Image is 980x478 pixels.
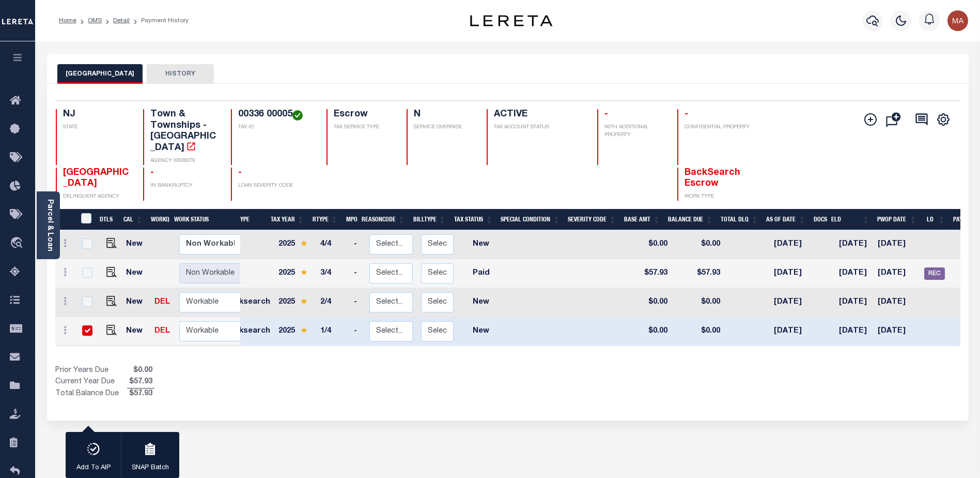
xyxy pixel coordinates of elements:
td: [DATE] [874,259,920,288]
span: - [604,110,608,119]
th: Work Type [216,209,266,230]
p: WORK TYPE [685,193,753,201]
th: CAL: activate to sort column ascending [119,209,147,230]
a: OMS [88,18,102,24]
th: &nbsp;&nbsp;&nbsp;&nbsp;&nbsp;&nbsp;&nbsp;&nbsp;&nbsp;&nbsp; [55,209,75,230]
th: Balance Due: activate to sort column ascending [664,209,717,230]
img: Star.svg [300,269,307,276]
img: svg+xml;base64,PHN2ZyB4bWxucz0iaHR0cDovL3d3dy53My5vcmcvMjAwMC9zdmciIHBvaW50ZXItZXZlbnRzPSJub25lIi... [947,10,968,31]
p: WITH ADDITIONAL PROPERTY [604,124,665,139]
i: travel_explore [10,237,26,250]
th: WorkQ [147,209,170,230]
td: $57.93 [628,259,672,288]
td: Backsearch [220,288,274,317]
th: LD: activate to sort column ascending [921,209,949,230]
td: New [458,230,504,259]
td: $0.00 [672,230,724,259]
a: Parcel & Loan [46,199,53,251]
td: 2/4 [316,288,350,317]
span: REC [924,267,945,280]
span: $57.93 [127,389,154,400]
td: [DATE] [835,259,874,288]
th: Severity Code: activate to sort column ascending [564,209,620,230]
td: [DATE] [874,317,920,346]
td: [DATE] [770,317,817,346]
td: - [350,288,365,317]
p: STATE [63,124,131,131]
p: Add To AIP [76,463,111,473]
span: $57.93 [127,377,154,388]
p: TAX ID [238,124,314,131]
td: $0.00 [628,317,672,346]
h4: ACTIVE [494,109,585,121]
a: DEL [154,298,170,306]
h4: NJ [63,109,131,121]
td: [DATE] [835,230,874,259]
th: Tax Status: activate to sort column ascending [450,209,497,230]
td: 2025 [274,259,316,288]
td: $0.00 [672,317,724,346]
td: [DATE] [835,317,874,346]
td: [DATE] [770,230,817,259]
a: REC [924,270,945,277]
p: SERVICE OVERRIDE [414,124,474,131]
img: Star.svg [300,298,307,305]
th: PWOP Date: activate to sort column ascending [873,209,921,230]
td: [DATE] [874,288,920,317]
p: AGENCY WEBSITE [150,157,219,165]
li: Payment History [130,16,189,25]
img: Star.svg [300,240,307,247]
span: - [150,168,154,177]
td: New [458,288,504,317]
th: As of Date: activate to sort column ascending [762,209,810,230]
td: Total Balance Due [55,389,127,400]
td: Current Year Due [55,377,127,388]
a: DEL [154,327,170,335]
button: [GEOGRAPHIC_DATA] [57,64,143,84]
p: TAX ACCOUNT STATUS [494,124,585,131]
td: - [350,259,365,288]
th: Total DLQ: activate to sort column ascending [717,209,762,230]
td: [DATE] [770,288,817,317]
td: $0.00 [672,288,724,317]
th: Tax Year: activate to sort column ascending [267,209,308,230]
td: - [350,317,365,346]
td: [DATE] [835,288,874,317]
th: Special Condition: activate to sort column ascending [496,209,564,230]
span: - [685,110,688,119]
td: New [122,230,150,259]
p: DELINQUENT AGENCY [63,193,131,201]
button: HISTORY [147,64,214,84]
td: New [458,317,504,346]
img: logo-dark.svg [470,15,553,26]
td: $57.93 [672,259,724,288]
td: New [122,317,150,346]
td: Backsearch [220,317,274,346]
span: - [238,168,242,177]
td: New [122,288,150,317]
td: [DATE] [770,259,817,288]
th: BillType: activate to sort column ascending [409,209,450,230]
h4: Town & Townships - [GEOGRAPHIC_DATA] [150,109,219,154]
td: [DATE] [874,230,920,259]
th: ELD: activate to sort column ascending [827,209,873,230]
td: 4/4 [316,230,350,259]
th: Base Amt: activate to sort column ascending [620,209,664,230]
p: SNAP Batch [132,463,169,473]
th: &nbsp; [75,209,96,230]
span: BackSearch Escrow [685,168,740,189]
th: RType: activate to sort column ascending [308,209,342,230]
th: Docs [810,209,827,230]
td: Prior Years Due [55,365,127,377]
td: Paid [458,259,504,288]
td: 2025 [274,230,316,259]
td: 3/4 [316,259,350,288]
a: Home [59,18,76,24]
h4: 00336 00005 [238,109,314,121]
img: Star.svg [300,327,307,334]
p: TAX SERVICE TYPE [334,124,394,131]
th: ReasonCode: activate to sort column ascending [357,209,409,230]
p: LOAN SEVERITY CODE [238,182,314,190]
h4: Escrow [334,109,394,121]
a: Detail [113,18,130,24]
